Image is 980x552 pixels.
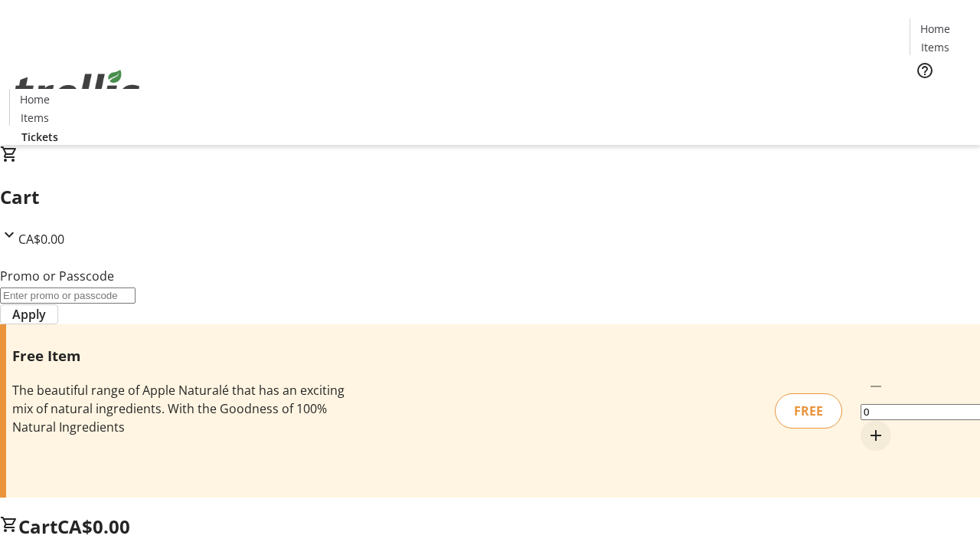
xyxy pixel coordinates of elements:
span: CA$0.00 [57,514,130,539]
span: Home [20,91,50,107]
span: Apply [12,305,46,324]
div: FREE [775,393,842,429]
button: Increment by one [861,420,891,451]
span: Tickets [21,129,58,145]
span: Home [920,21,950,37]
h3: Free Item [12,345,347,366]
span: CA$0.00 [18,231,64,248]
span: Items [921,39,949,55]
a: Home [10,91,59,107]
button: Help [910,55,940,86]
a: Items [910,39,959,55]
span: Tickets [922,89,959,105]
a: Home [910,21,959,37]
a: Items [10,110,59,126]
a: Tickets [9,129,70,145]
span: Items [21,110,49,126]
a: Tickets [910,89,971,105]
div: The beautiful range of Apple Naturalé that has an exciting mix of natural ingredients. With the G... [12,381,347,436]
img: Orient E2E Organization iFr263TEYm's Logo [9,53,145,130]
